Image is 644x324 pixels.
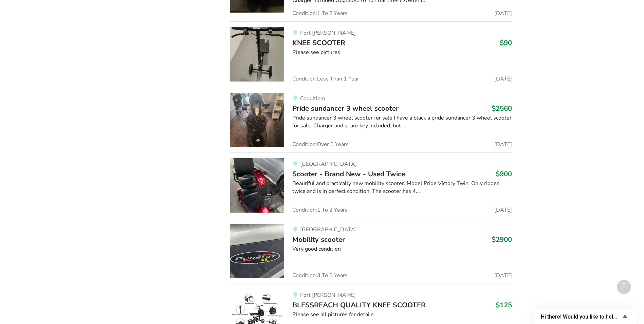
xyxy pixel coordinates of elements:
[292,169,405,179] span: Scooter - Brand New - Used Twice
[496,301,512,309] h3: $125
[230,27,284,82] img: mobility-knee scooter
[494,76,512,82] span: [DATE]
[300,291,356,299] span: Port [PERSON_NAME]
[292,180,512,195] div: Beautiful and practically new mobility scooter. Model Pride Victory Twin. Only ridden twice and i...
[494,207,512,213] span: [DATE]
[300,160,357,168] span: [GEOGRAPHIC_DATA]
[230,21,512,87] a: mobility-knee scooter Port [PERSON_NAME]KNEE SCOOTER$90Please see picturesCondition:Less Than 1 Y...
[292,311,512,319] div: Please see all pictures for details
[292,38,345,48] span: KNEE SCOOTER
[500,38,512,47] h3: $90
[492,235,512,244] h3: $2900
[541,313,621,320] span: Hi there! Would you like to help us improve AssistList?
[494,273,512,278] span: [DATE]
[230,152,512,218] a: mobility-scooter - brand new - used twice[GEOGRAPHIC_DATA]Scooter - Brand New - Used Twice$900Bea...
[292,11,348,16] span: Condition: 1 To 2 Years
[230,93,284,147] img: mobility- pride sundancer 3 wheel scooter
[492,104,512,113] h3: $2560
[292,207,348,213] span: Condition: 1 To 2 Years
[541,312,629,321] button: Show survey - Hi there! Would you like to help us improve AssistList?
[230,224,284,278] img: mobility-mobility scooter
[230,158,284,213] img: mobility-scooter - brand new - used twice
[292,49,512,56] div: Please see pictures
[230,87,512,152] a: mobility- pride sundancer 3 wheel scooterCoquitlamPride sundancer 3 wheel scooter$2560Pride sunda...
[292,114,512,130] div: Pride sundancer 3 wheel scooter for sale I have a black a pride sundancer 3 wheel scooter for sal...
[292,76,359,82] span: Condition: Less Than 1 Year
[230,218,512,284] a: mobility-mobility scooter [GEOGRAPHIC_DATA]Mobility scooter$2900Very good conditionCondition:3 To...
[300,95,325,102] span: Coquitlam
[494,11,512,16] span: [DATE]
[300,29,356,37] span: Port [PERSON_NAME]
[300,226,357,233] span: [GEOGRAPHIC_DATA]
[292,235,345,244] span: Mobility scooter
[292,273,348,278] span: Condition: 3 To 5 Years
[292,245,512,253] div: Very good condition
[494,142,512,147] span: [DATE]
[292,142,349,147] span: Condition: Over 5 Years
[292,300,426,310] span: BLESSREACH QUALITY KNEE SCOOTER
[496,169,512,178] h3: $900
[292,104,399,113] span: Pride sundancer 3 wheel scooter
